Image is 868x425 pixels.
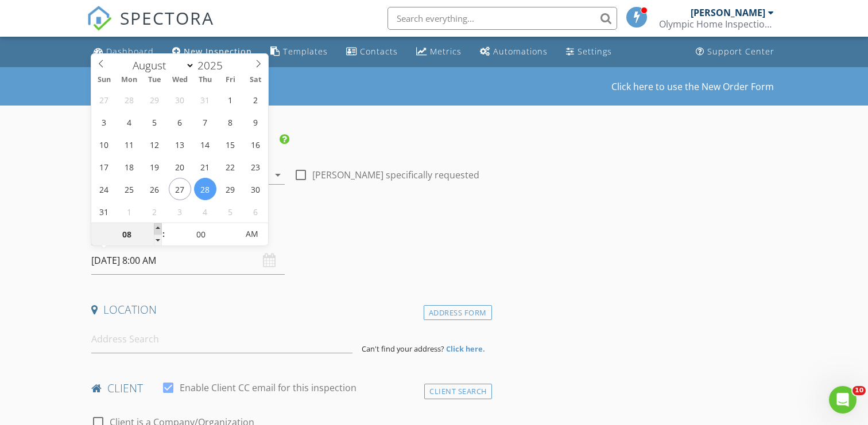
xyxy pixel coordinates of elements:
div: Settings [578,46,612,57]
a: Support Center [691,41,779,63]
span: Tue [142,76,167,84]
label: [PERSON_NAME] specifically requested [312,169,479,181]
span: September 3, 2025 [169,200,191,223]
span: July 30, 2025 [169,88,191,111]
span: August 29, 2025 [219,178,242,200]
span: August 23, 2025 [244,155,266,178]
span: SPECTORA [120,6,214,30]
a: Click here to use the New Order Form [611,82,774,91]
span: August 14, 2025 [194,133,216,155]
span: August 26, 2025 [144,178,166,200]
i: arrow_drop_down [271,168,285,182]
div: Templates [283,46,328,57]
div: Support Center [707,46,774,57]
span: Sat [243,76,268,84]
span: July 31, 2025 [194,88,216,111]
input: Search everything... [387,7,617,30]
span: Can't find your address? [362,344,444,354]
span: Thu [192,76,218,84]
h4: client [91,381,487,396]
a: Metrics [412,41,466,63]
span: Click to toggle [237,223,268,245]
span: August 2, 2025 [244,88,266,111]
span: August 28, 2025 [194,178,216,200]
div: Automations [493,46,548,57]
span: August 13, 2025 [169,133,191,155]
span: August 4, 2025 [118,111,141,133]
span: Wed [167,76,192,84]
input: Year [195,58,232,73]
div: New Inspection [184,46,252,57]
img: The Best Home Inspection Software - Spectora [87,6,112,31]
span: August 19, 2025 [144,155,166,178]
span: July 27, 2025 [93,88,115,111]
span: September 2, 2025 [144,200,166,223]
div: Olympic Home Inspections, LLC [659,18,774,30]
span: August 17, 2025 [93,155,115,178]
div: Client Search [424,384,492,399]
span: July 29, 2025 [144,88,166,111]
h4: Date/Time [91,224,487,239]
span: September 6, 2025 [244,200,266,223]
a: Templates [266,41,332,63]
a: Settings [561,41,617,63]
span: August 8, 2025 [219,111,242,133]
div: Dashboard [106,46,154,57]
span: August 18, 2025 [118,155,141,178]
a: Automations (Basic) [475,41,552,63]
span: August 7, 2025 [194,111,216,133]
span: August 9, 2025 [244,111,266,133]
span: August 30, 2025 [244,178,266,200]
a: Dashboard [89,41,158,63]
span: August 15, 2025 [219,133,242,155]
span: September 1, 2025 [118,200,141,223]
strong: Click here. [446,344,485,354]
span: August 21, 2025 [194,155,216,178]
span: August 22, 2025 [219,155,242,178]
span: July 28, 2025 [118,88,141,111]
span: 10 [852,386,866,395]
a: Contacts [342,41,402,63]
div: Metrics [430,46,462,57]
span: Sun [91,76,117,84]
a: SPECTORA [87,15,214,40]
span: August 25, 2025 [118,178,141,200]
span: August 12, 2025 [144,133,166,155]
span: August 24, 2025 [93,178,115,200]
span: August 3, 2025 [93,111,115,133]
span: September 5, 2025 [219,200,242,223]
span: August 31, 2025 [93,200,115,223]
span: August 10, 2025 [93,133,115,155]
span: August 20, 2025 [169,155,191,178]
span: September 4, 2025 [194,200,216,223]
span: August 11, 2025 [118,133,141,155]
span: : [162,223,165,245]
span: August 6, 2025 [169,111,191,133]
h4: Location [91,302,487,317]
span: August 16, 2025 [244,133,266,155]
div: [PERSON_NAME] [691,7,765,18]
span: Fri [218,76,243,84]
label: Enable Client CC email for this inspection [180,382,356,393]
input: Select date [91,247,285,275]
iframe: Intercom live chat [829,386,857,414]
div: Address Form [424,305,492,321]
div: Contacts [360,46,398,57]
span: Mon [117,76,142,84]
span: August 5, 2025 [144,111,166,133]
a: New Inspection [168,41,257,63]
span: August 1, 2025 [219,88,242,111]
span: August 27, 2025 [169,178,191,200]
input: Address Search [91,325,352,353]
